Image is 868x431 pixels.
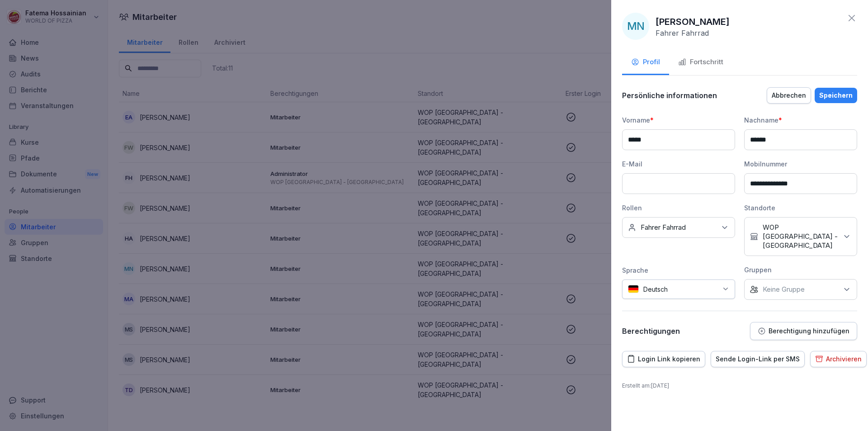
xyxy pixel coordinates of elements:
[622,382,857,390] p: Erstellt am : [DATE]
[622,203,735,213] div: Rollen
[627,354,700,364] div: Login Link kopieren
[711,351,805,367] button: Sende Login-Link per SMS
[669,51,732,75] button: Fortschritt
[622,327,680,336] p: Berechtigungen
[772,90,806,100] div: Abbrechen
[622,91,717,100] p: Persönliche informationen
[622,115,735,125] div: Vorname
[656,28,709,38] p: Fahrer Fahrrad
[628,285,639,294] img: de.svg
[763,285,805,294] p: Keine Gruppe
[622,265,735,275] div: Sprache
[622,159,735,169] div: E-Mail
[819,90,853,100] div: Speichern
[622,279,735,299] div: Deutsch
[744,115,857,125] div: Nachname
[631,57,660,67] div: Profil
[763,223,838,250] p: WOP [GEOGRAPHIC_DATA] - [GEOGRAPHIC_DATA]
[622,51,669,75] button: Profil
[815,354,862,364] div: Archivieren
[769,327,849,335] p: Berechtigung hinzufügen
[641,223,686,232] p: Fahrer Fahrrad
[767,87,811,104] button: Abbrechen
[744,203,857,213] div: Standorte
[678,57,723,67] div: Fortschritt
[622,13,649,40] div: MN
[716,354,800,364] div: Sende Login-Link per SMS
[810,351,867,367] button: Archivieren
[815,88,857,103] button: Speichern
[750,322,857,340] button: Berechtigung hinzufügen
[744,159,857,169] div: Mobilnummer
[656,15,730,28] p: [PERSON_NAME]
[744,265,857,275] div: Gruppen
[622,351,705,367] button: Login Link kopieren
